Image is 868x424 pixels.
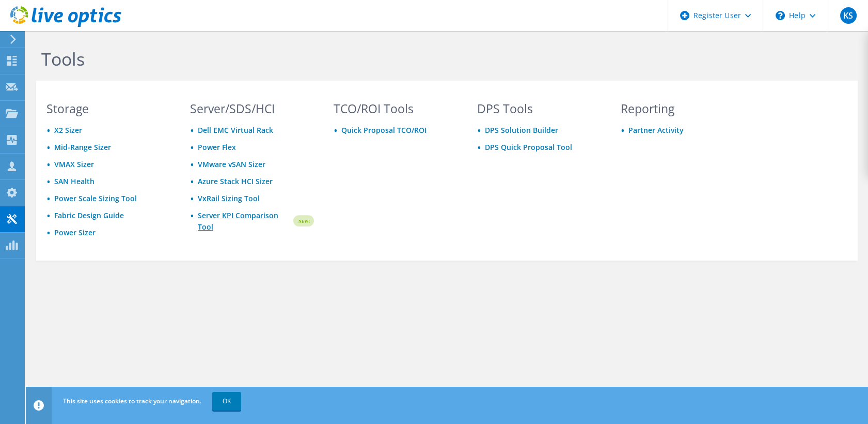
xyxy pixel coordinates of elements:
[628,125,684,135] a: Partner Activity
[477,103,601,114] h3: DPS Tools
[198,193,260,203] a: VxRail Sizing Tool
[334,103,457,114] h3: TCO/ROI Tools
[198,176,273,186] a: Azure Stack HCI Sizer
[485,125,558,135] a: DPS Solution Builder
[485,142,572,152] a: DPS Quick Proposal Tool
[54,210,124,220] a: Fabric Design Guide
[54,159,94,169] a: VMAX Sizer
[840,7,857,24] span: KS
[46,103,170,114] h3: Storage
[198,142,236,152] a: Power Flex
[54,125,82,135] a: X2 Sizer
[63,397,201,405] span: This site uses cookies to track your navigation.
[198,159,265,169] a: VMware vSAN Sizer
[776,11,785,20] svg: \n
[621,103,745,114] h3: Reporting
[54,176,94,186] a: SAN Health
[292,209,314,233] img: new-badge.svg
[41,48,738,70] h1: Tools
[54,193,137,203] a: Power Scale Sizing Tool
[212,392,241,411] a: OK
[341,125,427,135] a: Quick Proposal TCO/ROI
[198,125,273,135] a: Dell EMC Virtual Rack
[54,228,96,237] a: Power Sizer
[198,210,292,233] a: Server KPI Comparison Tool
[54,142,111,152] a: Mid-Range Sizer
[190,103,314,114] h3: Server/SDS/HCI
